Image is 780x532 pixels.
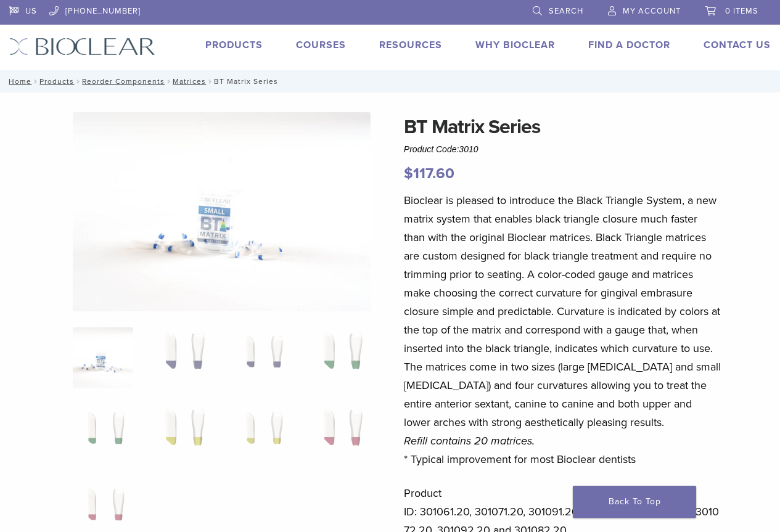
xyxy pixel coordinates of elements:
a: Resources [379,39,442,51]
a: Courses [296,39,346,51]
a: Products [205,39,263,51]
a: Matrices [173,77,206,86]
span: 3010 [459,144,478,154]
img: Bioclear [9,38,155,55]
img: BT Matrix Series - Image 3 [231,327,292,388]
span: 0 items [725,6,758,16]
p: Bioclear is pleased to introduce the Black Triangle System, a new matrix system that enables blac... [404,191,721,469]
img: BT Matrix Series - Image 6 [152,404,212,464]
a: Find A Doctor [588,39,670,51]
span: Product Code: [404,144,478,154]
img: Anterior-Black-Triangle-Series-Matrices-324x324.jpg [73,327,133,388]
bdi: 117.60 [404,165,454,182]
a: Home [5,77,31,86]
a: Why Bioclear [475,39,555,51]
span: / [206,78,214,84]
span: Search [549,6,583,16]
img: Anterior Black Triangle Series Matrices [73,112,371,311]
img: BT Matrix Series - Image 8 [310,404,371,464]
em: Refill contains 20 matrices. [404,434,535,448]
img: BT Matrix Series - Image 4 [310,327,371,388]
a: Contact Us [704,39,771,51]
img: BT Matrix Series - Image 5 [73,404,133,464]
span: My Account [623,6,681,16]
a: Back To Top [573,486,696,518]
span: / [74,78,82,84]
span: / [165,78,173,84]
a: Products [39,77,74,86]
h1: BT Matrix Series [404,112,721,142]
span: / [31,78,39,84]
span: $ [404,165,413,182]
img: BT Matrix Series - Image 7 [231,404,292,464]
img: BT Matrix Series - Image 2 [152,327,212,388]
a: Reorder Components [82,77,165,86]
